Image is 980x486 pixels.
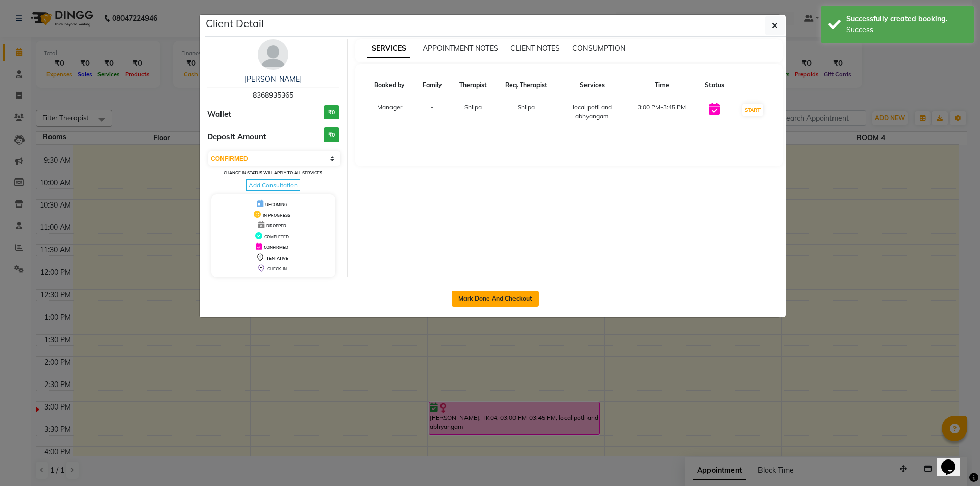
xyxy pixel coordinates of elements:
[414,96,450,127] td: -
[253,91,293,100] span: 8368935365
[266,223,286,228] span: DROPPED
[742,104,763,116] button: START
[846,14,966,24] div: Successfully created booking.
[266,255,288,261] span: TENTATIVE
[264,245,288,250] span: CONFIRMED
[324,105,339,120] h3: ₹0
[572,44,625,53] span: CONSUMPTION
[627,74,697,96] th: Time
[846,24,966,35] div: Success
[697,74,733,96] th: Status
[264,234,289,239] span: COMPLETED
[563,103,621,121] div: local potli and abhyangam
[207,131,266,143] span: Deposit Amount
[365,96,414,127] td: Manager
[265,202,287,207] span: UPCOMING
[367,40,410,58] span: SERVICES
[496,74,557,96] th: Req. Therapist
[263,213,290,218] span: IN PROGRESS
[246,179,300,191] span: Add Consultation
[423,44,498,53] span: APPOINTMENT NOTES
[267,266,287,271] span: CHECK-IN
[510,44,560,53] span: CLIENT NOTES
[324,127,339,142] h3: ₹0
[518,103,535,111] span: Shilpa
[258,39,288,70] img: avatar
[207,109,231,120] span: Wallet
[365,74,414,96] th: Booked by
[450,74,496,96] th: Therapist
[224,170,323,175] small: Change in status will apply to all services.
[937,445,970,476] iframe: chat widget
[557,74,627,96] th: Services
[206,16,264,31] h5: Client Detail
[464,103,482,111] span: Shilpa
[627,96,697,127] td: 3:00 PM-3:45 PM
[452,291,539,307] button: Mark Done And Checkout
[414,74,450,96] th: Family
[244,74,302,84] a: [PERSON_NAME]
